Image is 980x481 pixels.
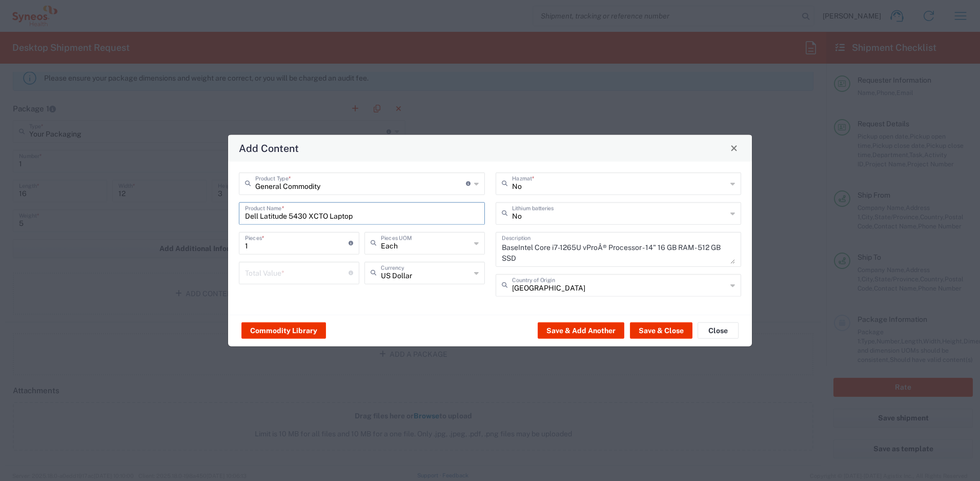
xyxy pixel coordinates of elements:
[698,322,739,339] button: Close
[538,322,624,339] button: Save & Add Another
[241,322,326,339] button: Commodity Library
[630,322,692,339] button: Save & Close
[727,141,741,155] button: Close
[239,141,299,156] h4: Add Content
